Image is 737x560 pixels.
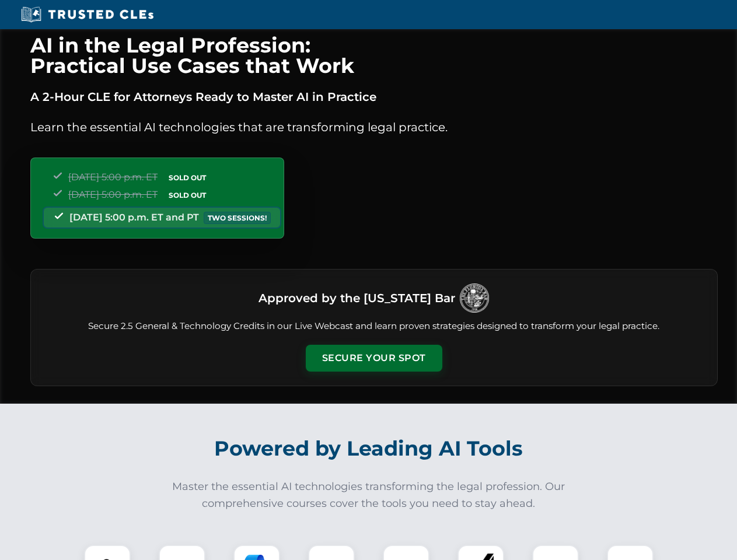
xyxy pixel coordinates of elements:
img: Trusted CLEs [18,6,157,23]
p: Secure 2.5 General & Technology Credits in our Live Webcast and learn proven strategies designed ... [45,320,703,333]
span: [DATE] 5:00 p.m. ET [68,189,158,200]
span: SOLD OUT [165,171,210,184]
img: Logo [460,283,489,313]
button: Secure Your Spot [306,345,442,372]
p: A 2-Hour CLE for Attorneys Ready to Master AI in Practice [30,87,718,106]
h1: AI in the Legal Profession: Practical Use Cases that Work [30,35,718,76]
p: Learn the essential AI technologies that are transforming legal practice. [30,118,718,136]
span: SOLD OUT [165,189,210,201]
h3: Approved by the [US_STATE] Bar [259,288,455,309]
span: [DATE] 5:00 p.m. ET [68,171,158,183]
p: Master the essential AI technologies transforming the legal profession. Our comprehensive courses... [165,478,573,512]
h2: Powered by Leading AI Tools [46,428,692,469]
